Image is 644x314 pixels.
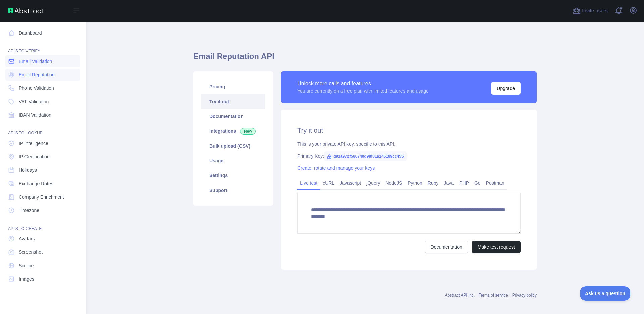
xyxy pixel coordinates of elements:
span: IP Intelligence [19,140,48,147]
span: Email Validation [19,58,52,65]
span: Holidays [19,167,37,173]
a: Javascript [337,178,364,188]
button: Invite users [571,5,609,16]
a: Images [5,273,80,285]
span: New [240,128,256,135]
a: jQuery [364,178,383,188]
a: VAT Validation [5,95,80,108]
a: Email Validation [5,55,80,67]
a: Create, rotate and manage your keys [297,165,375,171]
span: IBAN Validation [19,112,51,118]
a: Abstract API Inc. [445,293,475,298]
a: Privacy policy [512,293,537,298]
a: Company Enrichment [5,191,80,203]
div: API'S TO LOOKUP [5,122,80,136]
a: Support [201,183,265,198]
div: API'S TO CREATE [5,218,80,231]
div: This is your private API key, specific to this API. [297,141,521,147]
a: Holidays [5,164,80,176]
a: Email Reputation [5,69,80,81]
span: Images [19,276,34,282]
a: Integrations New [201,124,265,139]
span: d91a972f586740d98f01a146189cc455 [324,151,407,161]
a: Terms of service [479,293,508,298]
a: Go [472,178,483,188]
a: Timezone [5,204,80,217]
a: Usage [201,153,265,168]
span: Exchange Rates [19,180,53,187]
a: Python [405,178,425,188]
a: Scrape [5,260,80,272]
a: Try it out [201,94,265,109]
a: IP Intelligence [5,137,80,149]
span: Invite users [582,7,608,15]
button: Make test request [472,241,521,253]
a: Java [441,178,457,188]
div: API'S TO VERIFY [5,40,80,54]
span: Avatars [19,235,35,242]
a: Documentation [425,241,468,253]
a: Ruby [425,178,441,188]
span: Company Enrichment [19,194,64,200]
a: cURL [320,178,337,188]
h2: Try it out [297,126,521,135]
button: Upgrade [491,82,521,95]
div: Primary Key: [297,153,521,159]
iframe: Toggle Customer Support [580,286,631,301]
span: IP Geolocation [19,153,50,160]
span: VAT Validation [19,98,49,105]
a: IP Geolocation [5,151,80,163]
a: PHP [457,178,472,188]
a: Dashboard [5,27,80,39]
span: Phone Validation [19,85,54,91]
a: Settings [201,168,265,183]
span: Scrape [19,262,34,269]
a: Pricing [201,79,265,94]
a: Exchange Rates [5,178,80,190]
h1: Email Reputation API [193,51,537,67]
span: Timezone [19,207,39,214]
div: Unlock more calls and features [297,80,429,88]
span: Email Reputation [19,71,55,78]
a: Screenshot [5,246,80,258]
div: You are currently on a free plan with limited features and usage [297,88,429,94]
a: Documentation [201,109,265,124]
a: Live test [297,178,320,188]
span: Screenshot [19,249,43,256]
a: Postman [483,178,507,188]
a: Avatars [5,233,80,245]
a: IBAN Validation [5,109,80,121]
img: Abstract API [8,8,44,13]
a: Bulk upload (CSV) [201,139,265,153]
a: NodeJS [383,178,405,188]
a: Phone Validation [5,82,80,94]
